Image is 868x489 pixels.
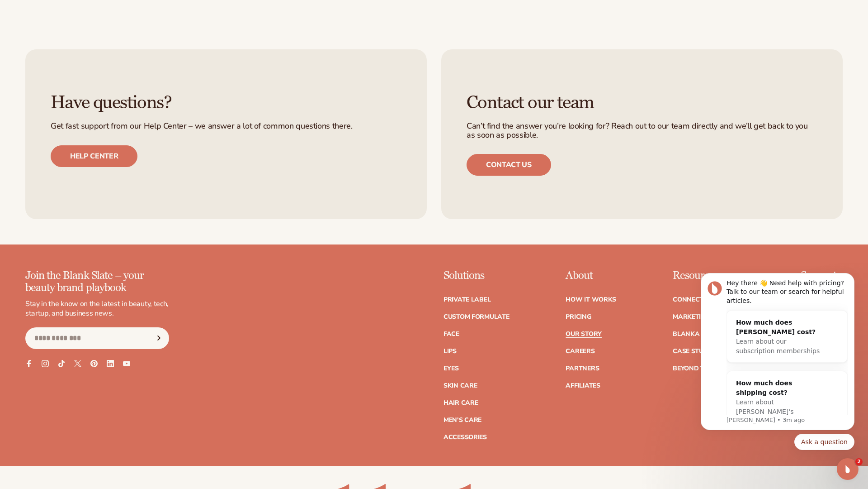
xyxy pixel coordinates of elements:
p: Can’t find the answer you’re looking for? Reach out to our team directly and we’ll get back to yo... [467,122,817,140]
a: Our Story [566,331,601,337]
a: Face [443,331,459,337]
p: Get fast support from our Help Center – we answer a lot of common questions there. [51,122,401,131]
h3: Have questions? [51,93,401,113]
iframe: Intercom notifications message [687,244,868,465]
button: Subscribe [149,327,169,349]
a: Lips [443,348,457,355]
a: Careers [566,348,594,355]
p: Resources [673,270,744,282]
a: Eyes [443,365,459,372]
span: 2 [855,458,863,465]
p: Stay in the know on the latest in beauty, tech, startup, and business news. [25,299,169,318]
a: Custom formulate [443,314,509,320]
p: Join the Blank Slate – your beauty brand playbook [25,270,169,294]
p: Solutions [443,270,509,282]
p: About [566,270,616,282]
a: Blanka Academy [673,331,733,337]
a: Connect your store [673,297,744,303]
a: Private label [443,297,491,303]
a: Contact us [467,154,551,176]
a: Accessories [443,434,487,441]
a: How It Works [566,297,616,303]
a: Pricing [566,314,591,320]
a: Hair Care [443,400,478,406]
h3: Contact our team [467,93,817,113]
a: Affiliates [566,383,600,389]
a: Skin Care [443,383,477,389]
a: Partners [566,365,599,372]
a: Case Studies [673,348,717,355]
iframe: Intercom live chat [837,458,859,480]
a: Help center [51,145,137,167]
a: Marketing services [673,314,741,320]
a: Men's Care [443,417,481,423]
a: Beyond the brand [673,365,738,372]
